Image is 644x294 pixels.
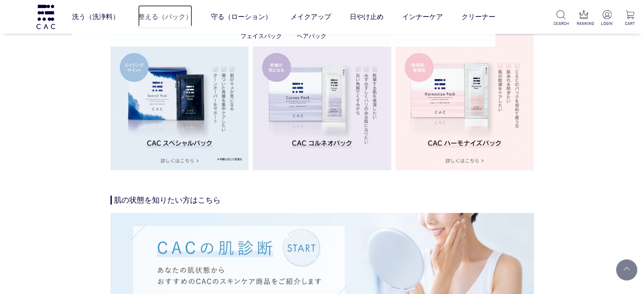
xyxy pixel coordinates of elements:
[350,5,384,29] a: 日やけ止め
[600,20,614,27] p: LOGIN
[253,32,391,170] img: コルネオパック
[138,5,192,29] a: 整える（パック）
[290,5,331,29] a: メイクアップ
[402,5,443,29] a: インナーケア
[622,20,637,27] p: CART
[111,32,249,170] img: スペシャルパック
[72,5,119,29] a: 洗う（洗浄料）
[211,5,272,29] a: 守る（ローション）
[577,10,591,27] a: RANKING
[111,195,534,205] h4: 肌の状態を知りたい方はこちら
[600,10,614,27] a: LOGIN
[462,5,495,29] a: クリーナー
[240,33,282,39] a: フェイスパック
[395,32,534,170] img: ハーモナイズパック
[35,5,56,29] img: logo
[577,20,591,27] p: RANKING
[111,214,534,221] a: 肌診断
[553,20,568,27] p: SEARCH
[297,33,326,39] a: ヘアパック
[553,10,568,27] a: SEARCH
[622,10,637,27] a: CART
